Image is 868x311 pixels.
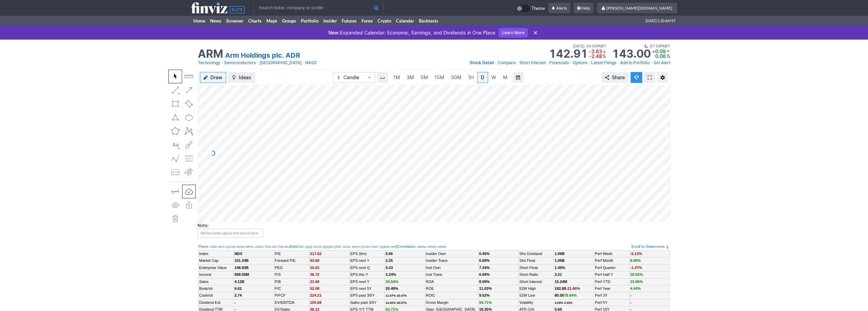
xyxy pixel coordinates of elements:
button: Anchored VWAP [182,165,196,179]
b: NDX [234,252,242,256]
td: Income [198,271,234,278]
button: Arrow [182,83,196,97]
h1: ARM [198,48,223,59]
td: Dividend Est. [198,299,234,306]
td: P/B [274,278,309,285]
a: QQQM [323,245,333,249]
button: Triangle [168,111,182,124]
a: 1M [390,72,403,83]
b: - [630,300,632,305]
a: Short Interest [519,59,546,66]
small: 11.67% 18.47% [385,294,407,297]
span: • [256,59,259,66]
td: Index [198,251,234,257]
span: -2.48 [589,53,602,59]
a: Learn More [499,28,528,38]
span: 1M [393,74,400,80]
span: 217.62 [310,252,322,256]
a: QCOM [226,245,235,249]
span: • [648,43,650,49]
td: P/S [274,271,309,278]
a: INTC [218,245,225,249]
span: 15M [435,74,444,80]
span: M [503,74,507,80]
p: Expanded Calendar: Economic, Earnings, and Dividends in One Place [328,29,495,36]
span: -21.86% [566,286,580,291]
a: Short Ratio [519,272,538,277]
span: 15.85% [630,280,643,284]
td: 52W Low [518,292,554,299]
b: 6.62 [234,286,241,291]
a: 15M [431,72,447,83]
b: 182.88 [555,286,580,291]
a: D [477,72,488,83]
span: • [585,43,586,49]
b: 2.74 [234,293,241,297]
span: % [602,53,606,59]
span: [PERSON_NAME][DOMAIN_NAME] [606,5,672,11]
span: New: [328,30,340,36]
span: 5M [421,74,428,80]
span: 0.06 [655,53,666,59]
button: Brush [182,138,196,152]
td: P/C [274,285,309,292]
button: Rectangle [168,97,182,111]
a: 5M [417,72,431,83]
a: AVGO [255,245,264,249]
a: Calendar [394,16,416,26]
span: 52.08 [310,286,320,291]
span: -5.13% [630,252,642,256]
div: | : [396,244,446,250]
td: PEG [274,264,309,271]
a: QQEW [380,245,389,249]
a: Compare [498,59,516,66]
input: Search ticker, company or profile [254,2,383,13]
td: Perf Week [594,251,629,257]
span: 224.21 [310,293,322,297]
a: MU [285,245,290,249]
td: ROE [425,285,478,292]
td: Perf Half Y [594,271,629,278]
td: 52W High [518,285,554,292]
span: Latest Filings [591,60,616,65]
b: 151.34B [234,258,249,263]
span: 33.54% [385,280,398,284]
button: Remove all autosaved drawings [168,212,182,226]
a: Latest Filings [591,59,616,66]
button: Text [168,138,182,152]
button: Range [513,72,524,83]
button: Drawings Autosave: On [182,185,196,198]
a: Help [574,3,593,14]
a: ADI [271,245,277,249]
button: Chart Type [333,72,375,83]
td: Gross Margin [425,299,478,306]
a: Semiconductors [224,59,256,66]
button: Share [601,72,629,83]
td: Enterprise Value [198,264,234,271]
a: SOXL [343,245,351,249]
a: Futures [339,16,359,26]
a: QTUM [361,245,370,249]
a: Arm Holdings plc. ADR [225,51,300,60]
b: 20.49% [385,286,398,291]
span: 3M [407,74,414,80]
b: 148.83B [234,266,249,270]
b: 4.12B [234,280,244,284]
span: 155.68 [310,300,322,305]
button: Line [168,83,182,97]
span: • [617,59,619,66]
span: W [491,74,496,80]
a: Fullscreen [644,72,655,83]
a: CHAT [371,245,379,249]
a: Peers [198,244,208,249]
td: Cash/sh [198,292,234,299]
b: 0.00% [479,258,490,263]
button: Measure [182,70,196,83]
a: 15.24M [555,280,567,284]
a: Held by [291,244,303,249]
a: Home [191,16,208,26]
a: 30M [448,72,465,83]
span: • [570,59,572,66]
td: Sales past 3/5Y [350,299,385,306]
td: ROIC [425,292,478,299]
